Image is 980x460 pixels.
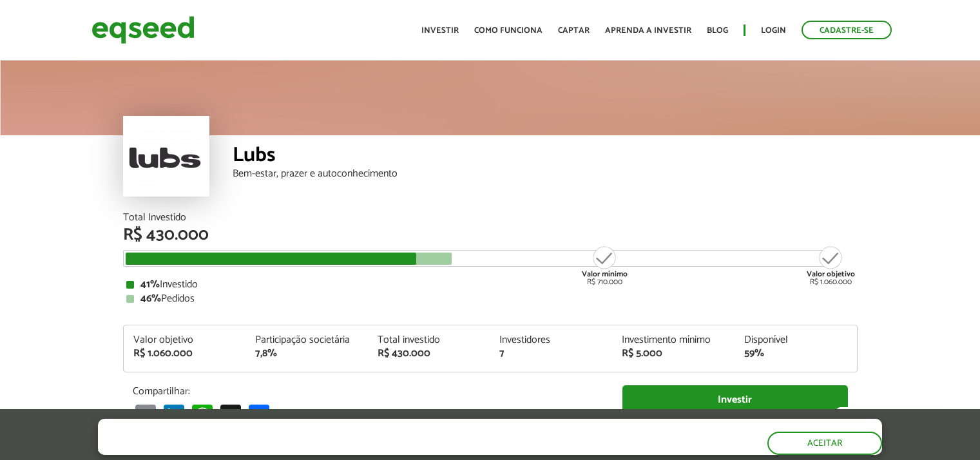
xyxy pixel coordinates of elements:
[126,280,854,290] div: Investido
[622,349,725,359] div: R$ 5.000
[123,213,858,223] div: Total Investido
[378,349,481,359] div: R$ 430.000
[91,13,195,47] img: EqSeed
[98,419,564,439] h5: O site da EqSeed utiliza cookies para melhorar sua navegação.
[233,169,858,179] div: Bem-estar, prazer e autoconhecimento
[605,26,691,35] a: Aprenda a investir
[499,335,602,345] div: Investidores
[255,349,358,359] div: 7,8%
[378,335,481,345] div: Total investido
[761,26,786,35] a: Login
[140,290,161,307] strong: 46%
[622,385,848,414] a: Investir
[133,385,603,398] p: Compartilhar:
[123,227,858,244] div: R$ 430.000
[133,404,159,425] a: Email
[802,21,892,39] a: Cadastre-se
[189,404,215,425] a: WhatsApp
[133,335,236,345] div: Valor objetivo
[140,276,160,293] strong: 41%
[707,26,728,35] a: Blog
[421,26,459,35] a: Investir
[246,404,272,425] a: Partilhar
[98,442,564,454] p: Ao clicar em "aceitar", você aceita nossa .
[161,404,187,425] a: LinkedIn
[474,26,543,35] a: Como funciona
[499,349,602,359] div: 7
[807,268,855,280] strong: Valor objetivo
[255,335,358,345] div: Participação societária
[218,404,244,425] a: X
[622,335,725,345] div: Investimento mínimo
[807,245,855,286] div: R$ 1.060.000
[126,294,854,304] div: Pedidos
[836,407,954,434] a: Fale conosco
[581,245,629,286] div: R$ 710.000
[133,349,236,359] div: R$ 1.060.000
[744,349,847,359] div: 59%
[268,443,417,454] a: política de privacidade e de cookies
[558,26,590,35] a: Captar
[744,335,847,345] div: Disponível
[767,432,882,455] button: Aceitar
[582,268,628,280] strong: Valor mínimo
[233,145,858,169] div: Lubs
